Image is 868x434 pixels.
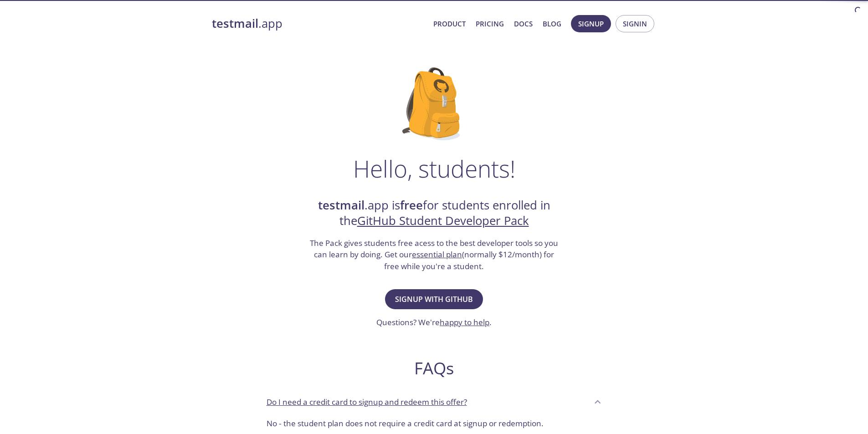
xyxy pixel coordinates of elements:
[543,18,561,30] a: Blog
[571,15,611,32] button: Signup
[309,198,560,229] h2: .app is for students enrolled in the
[402,67,466,140] img: github-student-backpack.png
[309,237,560,272] h3: The Pack gives students free acess to the best developer tools so you can learn by doing. Get our...
[376,317,492,328] h3: Questions? We're .
[433,18,466,30] a: Product
[318,197,365,213] strong: testmail
[395,293,473,306] span: Signup with GitHub
[267,396,467,408] p: Do I need a credit card to signup and redeem this offer?
[623,18,647,30] span: Signin
[259,358,609,378] h2: FAQs
[616,15,654,32] button: Signin
[385,289,483,309] button: Signup with GitHub
[267,418,602,429] p: No - the student plan does not require a credit card at signup or redemption.
[476,18,504,30] a: Pricing
[357,213,529,229] a: GitHub Student Developer Pack
[212,16,426,31] a: testmail.app
[578,18,604,30] span: Signup
[212,15,258,31] strong: testmail
[514,18,533,30] a: Docs
[259,389,609,414] div: Do I need a credit card to signup and redeem this offer?
[440,317,489,327] a: happy to help
[353,155,515,182] h1: Hello, students!
[412,249,462,260] a: essential plan
[400,197,423,213] strong: free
